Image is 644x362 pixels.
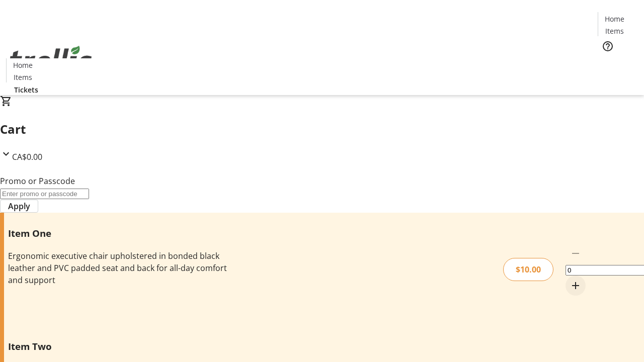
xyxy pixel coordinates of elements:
span: Items [605,26,624,36]
span: Tickets [606,58,630,69]
span: Home [13,60,33,70]
a: Home [598,14,630,24]
a: Home [7,60,39,70]
div: $10.00 [503,258,553,281]
a: Items [598,26,630,36]
span: Apply [8,200,30,212]
a: Tickets [6,84,46,95]
button: Increment by one [566,276,586,296]
button: Help [598,36,618,56]
h3: Item One [8,226,228,240]
span: CA$0.00 [12,151,42,162]
span: Home [605,14,624,24]
img: Orient E2E Organization DpnduCXZIO's Logo [6,35,96,85]
span: Tickets [14,84,38,95]
div: Ergonomic executive chair upholstered in bonded black leather and PVC padded seat and back for al... [8,250,228,286]
a: Tickets [598,58,638,69]
span: Items [14,72,32,82]
h3: Item Two [8,339,228,353]
a: Items [7,72,39,82]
